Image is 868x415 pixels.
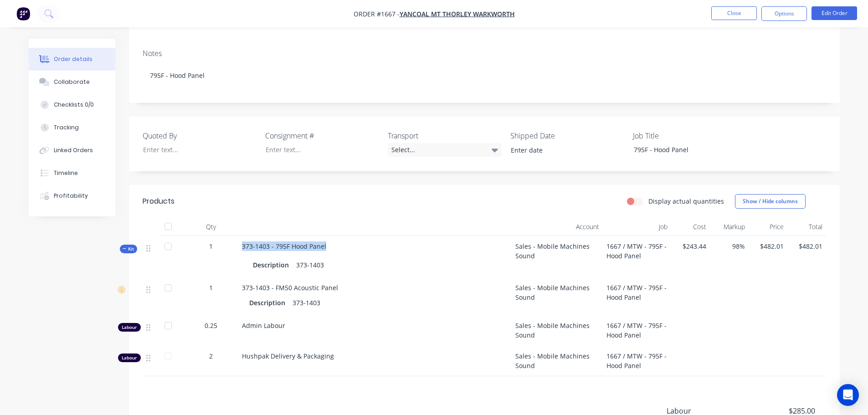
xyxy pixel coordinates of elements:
[603,277,671,315] div: 1667 / MTW - 795F - Hood Panel
[29,184,115,207] button: Profitability
[749,218,787,236] div: Price
[184,218,238,236] div: Qty
[603,218,671,236] div: Job
[29,48,115,71] button: Order details
[504,143,618,157] input: Enter date
[675,241,706,251] span: $243.44
[209,283,213,292] span: 1
[400,10,515,18] a: Yancoal Mt Thorley Warkworth
[512,277,603,315] div: Sales - Mobile Machines Sound
[29,116,115,139] button: Tracking
[242,352,334,360] span: Hushpak Delivery & Packaging
[143,61,826,89] div: 795F - Hood Panel
[54,78,90,86] div: Collaborate
[143,130,257,141] label: Quoted By
[265,130,379,141] label: Consignment #
[253,258,293,272] div: Description
[752,241,784,251] span: $482.01
[143,49,826,58] div: Notes
[761,6,807,21] button: Options
[289,296,324,309] div: 373-1403
[812,6,857,20] button: Edit Order
[209,241,213,251] span: 1
[512,236,603,277] div: Sales - Mobile Machines Sound
[711,6,757,20] button: Close
[787,218,826,236] div: Total
[54,146,93,154] div: Linked Orders
[603,346,671,376] div: 1667 / MTW - 795F - Hood Panel
[16,7,30,20] img: Factory
[603,236,671,277] div: 1667 / MTW - 795F - Hood Panel
[735,194,806,209] button: Show / Hide columns
[54,169,78,177] div: Timeline
[648,196,724,206] label: Display actual quantities
[123,246,134,252] span: Kit
[242,321,285,330] span: Admin Labour
[54,123,79,132] div: Tracking
[293,258,328,272] div: 373-1403
[54,192,88,200] div: Profitability
[118,354,141,362] div: Labour
[837,384,859,406] div: Open Intercom Messenger
[29,139,115,162] button: Linked Orders
[512,346,603,376] div: Sales - Mobile Machines Sound
[388,130,502,141] label: Transport
[54,55,92,63] div: Order details
[29,93,115,116] button: Checklists 0/0
[791,241,822,251] span: $482.01
[388,143,502,157] div: Select...
[603,315,671,346] div: 1667 / MTW - 795F - Hood Panel
[29,162,115,184] button: Timeline
[633,130,747,141] label: Job Title
[120,245,137,253] div: Kit
[205,321,217,330] span: 0.25
[671,218,710,236] div: Cost
[29,71,115,93] button: Collaborate
[627,143,740,156] div: 795F - Hood Panel
[143,196,175,207] div: Products
[242,283,338,292] span: 373-1403 - FM50 Acoustic Panel
[512,218,603,236] div: Account
[118,323,141,332] div: Labour
[242,242,326,251] span: 373-1403 - 795F Hood Panel
[54,101,94,109] div: Checklists 0/0
[510,130,624,141] label: Shipped Date
[512,315,603,346] div: Sales - Mobile Machines Sound
[354,10,400,18] span: Order #1667 -
[710,218,749,236] div: Markup
[249,296,289,309] div: Description
[714,241,745,251] span: 98%
[209,351,213,361] span: 2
